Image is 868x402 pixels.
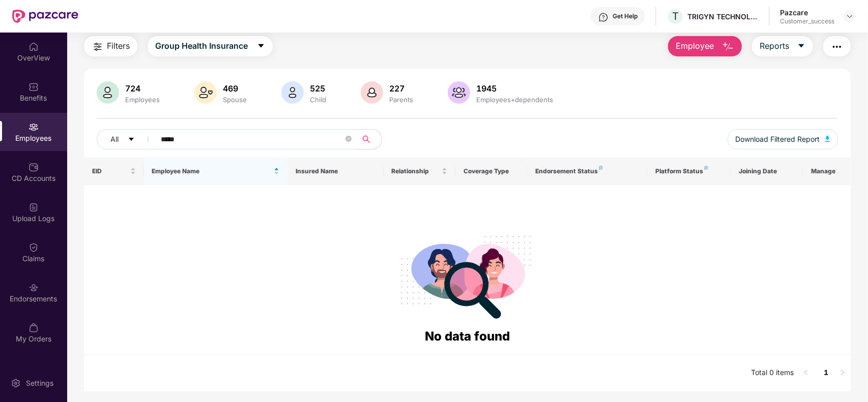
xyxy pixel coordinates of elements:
[23,378,56,388] div: Settings
[221,83,249,94] div: 469
[92,167,128,175] span: EID
[384,158,455,185] th: Relationship
[12,10,78,23] img: New Pazcare Logo
[97,81,119,104] img: svg+xml;base64,PHN2ZyB4bWxucz0iaHR0cDovL3d3dy53My5vcmcvMjAwMC9zdmciIHhtbG5zOnhsaW5rPSJodHRwOi8vd3...
[84,158,144,185] th: EID
[28,283,39,293] img: svg+xml;base64,PHN2ZyBpZD0iRW5kb3JzZW1lbnRzIiB4bWxucz0iaHR0cDovL3d3dy53My5vcmcvMjAwMC9zdmciIHdpZH...
[110,134,119,145] span: All
[28,323,39,333] img: svg+xml;base64,PHN2ZyBpZD0iTXlfT3JkZXJzIiBkYXRhLW5hbWU9Ik15IE9yZGVycyIgeG1sbnM9Imh0dHA6Ly93d3cudz...
[474,96,555,104] div: Employees+dependents
[128,136,135,144] span: caret-down
[825,136,830,142] img: svg+xml;base64,PHN2ZyB4bWxucz0iaHR0cDovL3d3dy53My5vcmcvMjAwMC9zdmciIHhtbG5zOnhsaW5rPSJodHRwOi8vd3...
[780,8,834,17] div: Pazcare
[221,96,249,104] div: Spouse
[728,129,838,149] button: Download Filtered Report
[599,166,603,170] img: svg+xml;base64,PHN2ZyB4bWxucz0iaHR0cDovL3d3dy53My5vcmcvMjAwMC9zdmciIHdpZHRoPSI4IiBoZWlnaHQ9IjgiIH...
[613,12,638,20] div: Get Help
[394,224,540,327] img: svg+xml;base64,PHN2ZyB4bWxucz0iaHR0cDovL3d3dy53My5vcmcvMjAwMC9zdmciIHdpZHRoPSIyODgiIGhlaWdodD0iMj...
[107,40,130,52] span: Filters
[387,96,415,104] div: Parents
[148,36,273,56] button: Group Health Insurancecaret-down
[425,329,510,344] span: No data found
[345,135,352,144] span: close-circle
[194,81,217,104] img: svg+xml;base64,PHN2ZyB4bWxucz0iaHR0cDovL3d3dy53My5vcmcvMjAwMC9zdmciIHhtbG5zOnhsaW5rPSJodHRwOi8vd3...
[676,40,714,52] span: Employee
[687,12,759,21] div: TRIGYN TECHNOLOGIES LIMITED
[474,83,555,94] div: 1945
[345,136,352,142] span: close-circle
[84,36,137,56] button: Filters
[287,158,383,185] th: Insured Name
[28,82,39,92] img: svg+xml;base64,PHN2ZyBpZD0iQmVuZWZpdHMiIHhtbG5zPSJodHRwOi8vd3d3LnczLm9yZy8yMDAwL3N2ZyIgd2lkdGg9Ij...
[846,12,854,20] img: svg+xml;base64,PHN2ZyBpZD0iRHJvcGRvd24tMzJ4MzIiIHhtbG5zPSJodHRwOi8vd3d3LnczLm9yZy8yMDAwL3N2ZyIgd2...
[752,36,813,56] button: Reportscaret-down
[11,378,21,388] img: svg+xml;base64,PHN2ZyBpZD0iU2V0dGluZy0yMHgyMCIgeG1sbnM9Imh0dHA6Ly93d3cudzMub3JnLzIwMDAvc3ZnIiB3aW...
[818,365,834,381] li: 1
[736,134,820,145] span: Download Filtered Report
[308,96,328,104] div: Child
[281,81,304,104] img: svg+xml;base64,PHN2ZyB4bWxucz0iaHR0cDovL3d3dy53My5vcmcvMjAwMC9zdmciIHhtbG5zOnhsaW5rPSJodHRwOi8vd3...
[751,365,794,381] li: Total 0 items
[803,158,851,185] th: Manage
[28,162,39,172] img: svg+xml;base64,PHN2ZyBpZD0iQ0RfQWNjb3VudHMiIGRhdGEtbmFtZT0iQ0QgQWNjb3VudHMiIHhtbG5zPSJodHRwOi8vd3...
[152,167,272,175] span: Employee Name
[655,167,723,175] div: Platform Status
[357,135,377,143] span: search
[731,158,803,185] th: Joining Date
[780,17,834,25] div: Customer_success
[97,129,159,149] button: Allcaret-down
[834,365,851,381] button: right
[760,40,789,52] span: Reports
[123,83,162,94] div: 724
[598,12,609,22] img: svg+xml;base64,PHN2ZyBpZD0iSGVscC0zMngzMiIgeG1sbnM9Imh0dHA6Ly93d3cudzMub3JnLzIwMDAvc3ZnIiB3aWR0aD...
[834,365,851,381] li: Next Page
[357,129,382,149] button: search
[28,202,39,212] img: svg+xml;base64,PHN2ZyBpZD0iVXBsb2FkX0xvZ3MiIGRhdGEtbmFtZT0iVXBsb2FkIExvZ3MiIHhtbG5zPSJodHRwOi8vd3...
[28,122,39,132] img: svg+xml;base64,PHN2ZyBpZD0iRW1wbG95ZWVzIiB4bWxucz0iaHR0cDovL3d3dy53My5vcmcvMjAwMC9zdmciIHdpZHRoPS...
[668,36,742,56] button: Employee
[448,81,470,104] img: svg+xml;base64,PHN2ZyB4bWxucz0iaHR0cDovL3d3dy53My5vcmcvMjAwMC9zdmciIHhtbG5zOnhsaW5rPSJodHRwOi8vd3...
[798,365,814,381] button: left
[308,83,328,94] div: 525
[672,10,679,22] span: T
[123,96,162,104] div: Employees
[840,369,846,376] span: right
[92,41,104,53] img: svg+xml;base64,PHN2ZyB4bWxucz0iaHR0cDovL3d3dy53My5vcmcvMjAwMC9zdmciIHdpZHRoPSIyNCIgaGVpZ2h0PSIyNC...
[797,42,805,51] span: caret-down
[798,365,814,381] li: Previous Page
[28,42,39,52] img: svg+xml;base64,PHN2ZyBpZD0iSG9tZSIgeG1sbnM9Imh0dHA6Ly93d3cudzMub3JnLzIwMDAvc3ZnIiB3aWR0aD0iMjAiIG...
[831,41,843,53] img: svg+xml;base64,PHN2ZyB4bWxucz0iaHR0cDovL3d3dy53My5vcmcvMjAwMC9zdmciIHdpZHRoPSIyNCIgaGVpZ2h0PSIyNC...
[535,167,639,175] div: Endorsement Status
[361,81,383,104] img: svg+xml;base64,PHN2ZyB4bWxucz0iaHR0cDovL3d3dy53My5vcmcvMjAwMC9zdmciIHhtbG5zOnhsaW5rPSJodHRwOi8vd3...
[257,42,265,51] span: caret-down
[818,365,834,380] a: 1
[803,369,809,376] span: left
[155,40,248,52] span: Group Health Insurance
[704,166,708,170] img: svg+xml;base64,PHN2ZyB4bWxucz0iaHR0cDovL3d3dy53My5vcmcvMjAwMC9zdmciIHdpZHRoPSI4IiBoZWlnaHQ9IjgiIH...
[392,167,440,175] span: Relationship
[455,158,527,185] th: Coverage Type
[28,242,39,253] img: svg+xml;base64,PHN2ZyBpZD0iQ2xhaW0iIHhtbG5zPSJodHRwOi8vd3d3LnczLm9yZy8yMDAwL3N2ZyIgd2lkdGg9IjIwIi...
[722,41,734,53] img: svg+xml;base64,PHN2ZyB4bWxucz0iaHR0cDovL3d3dy53My5vcmcvMjAwMC9zdmciIHhtbG5zOnhsaW5rPSJodHRwOi8vd3...
[387,83,415,94] div: 227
